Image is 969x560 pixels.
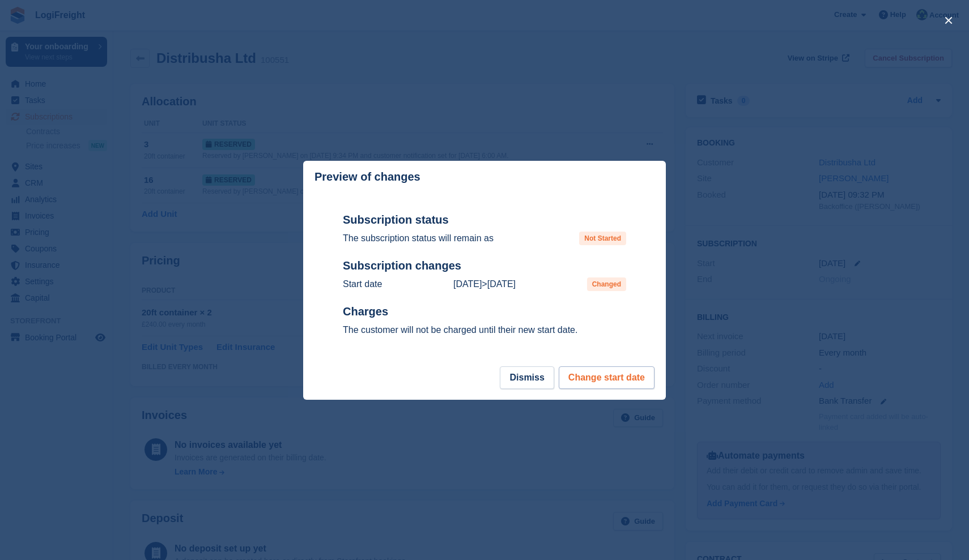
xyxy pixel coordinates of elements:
[500,366,554,389] button: Dismiss
[940,11,958,29] button: close
[487,279,516,289] time: 2025-09-20 23:00:00 UTC
[343,259,626,273] h2: Subscription changes
[343,323,626,337] p: The customer will not be charged until their new start date.
[453,279,482,289] time: 2025-08-20 23:00:00 UTC
[314,170,420,183] p: Preview of changes
[343,232,494,245] p: The subscription status will remain as
[343,213,626,227] h2: Subscription status
[343,305,626,319] h2: Charges
[453,277,516,291] p: >
[579,232,626,245] span: Not Started
[343,277,382,291] p: Start date
[587,277,626,291] span: Changed
[559,366,654,389] button: Change start date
